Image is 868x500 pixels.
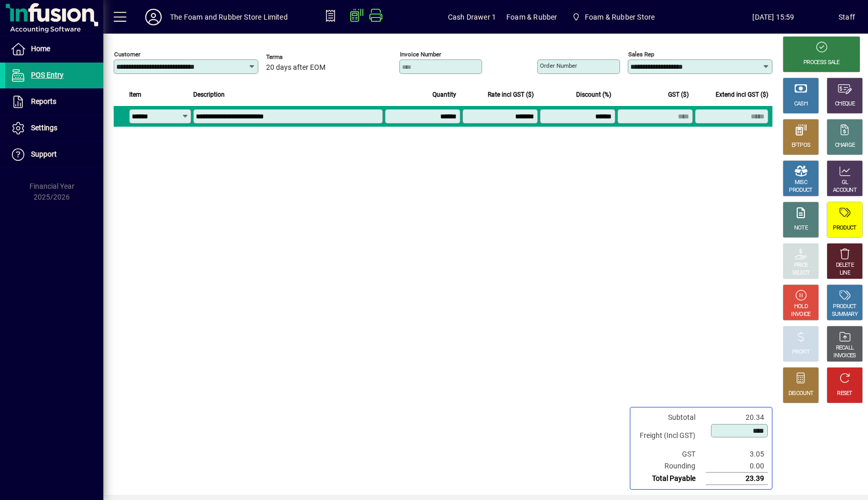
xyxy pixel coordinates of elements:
div: DELETE [836,262,854,269]
mat-label: Invoice number [400,51,441,58]
span: Extend incl GST ($) [716,89,768,100]
div: Staff [839,9,855,25]
span: Terms [266,54,328,60]
div: INVOICE [791,311,810,319]
span: Quantity [432,89,456,100]
div: MISC [795,179,807,187]
td: Subtotal [634,412,706,423]
td: 3.05 [706,448,768,460]
div: EFTPOS [792,142,811,149]
div: NOTE [794,224,808,232]
div: PRODUCT [833,224,856,232]
span: Foam & Rubber Store [567,8,659,26]
mat-label: Order number [540,62,577,69]
td: 20.34 [706,412,768,423]
span: Foam & Rubber [506,9,557,25]
a: Home [5,36,103,62]
div: PROCESS SALE [803,59,840,67]
div: PROFIT [792,349,810,356]
span: GST ($) [668,89,689,100]
span: Settings [31,124,57,132]
span: Home [31,44,50,53]
span: Support [31,150,57,158]
td: Total Payable [634,473,706,485]
td: Rounding [634,460,706,473]
a: Settings [5,115,103,141]
div: PRICE [794,262,808,269]
div: PRODUCT [833,303,856,311]
div: SUMMARY [832,311,858,319]
a: Support [5,142,103,168]
span: Rate incl GST ($) [488,89,534,100]
div: RESET [837,390,853,398]
span: Discount (%) [576,89,611,100]
td: Freight (Incl GST) [634,423,706,448]
span: [DATE] 15:59 [708,9,839,25]
div: SELECT [792,269,810,277]
td: 23.39 [706,473,768,485]
div: ACCOUNT [833,187,857,194]
div: INVOICES [833,352,856,360]
div: RECALL [836,344,854,352]
div: LINE [840,269,850,277]
td: GST [634,448,706,460]
div: PRODUCT [789,187,812,194]
div: DISCOUNT [788,390,813,398]
div: The Foam and Rubber Store Limited [170,9,288,25]
span: Description [193,89,225,100]
div: CHARGE [835,142,855,149]
span: POS Entry [31,71,64,79]
span: Item [129,89,142,100]
div: GL [842,179,848,187]
mat-label: Customer [114,51,141,58]
span: 20 days after EOM [266,64,326,72]
span: Cash Drawer 1 [448,9,496,25]
button: Profile [137,8,170,26]
span: Foam & Rubber Store [585,9,655,25]
div: CASH [794,100,808,108]
div: HOLD [794,303,808,311]
div: CHEQUE [835,100,855,108]
a: Reports [5,89,103,115]
mat-label: Sales rep [628,51,654,58]
span: Reports [31,97,56,105]
td: 0.00 [706,460,768,473]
